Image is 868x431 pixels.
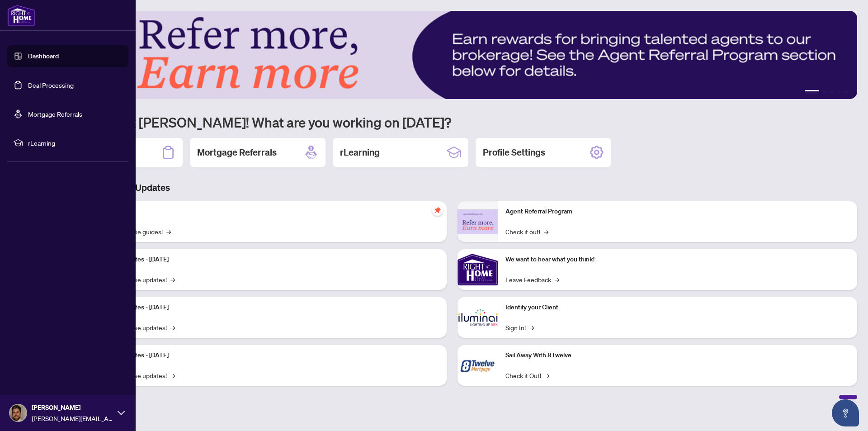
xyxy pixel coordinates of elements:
span: rLearning [28,138,122,148]
h1: Welcome back [PERSON_NAME]! What are you working on [DATE]? [47,114,857,131]
button: 3 [830,90,834,94]
h2: rLearning [340,146,380,159]
p: Sail Away With 8Twelve [505,350,850,360]
a: Deal Processing [28,81,74,89]
span: → [170,322,175,332]
span: → [170,370,175,380]
a: Sign In!→ [505,322,534,332]
h2: Profile Settings [483,146,545,159]
button: 4 [837,90,841,94]
button: 5 [844,90,848,94]
a: Check it out!→ [505,227,548,237]
h3: Brokerage & Industry Updates [47,181,857,194]
img: Profile Icon [9,404,27,422]
p: Identify your Client [505,303,850,313]
p: Platform Updates - [DATE] [95,350,439,360]
span: → [544,227,548,237]
span: → [170,275,175,284]
a: Check it Out!→ [505,370,549,380]
a: Mortgage Referrals [28,110,82,118]
p: Platform Updates - [DATE] [95,303,439,313]
span: pushpin [432,205,443,216]
button: 2 [823,90,826,94]
img: We want to hear what you think! [458,249,498,290]
p: Platform Updates - [DATE] [95,255,439,265]
span: → [166,227,171,237]
p: Agent Referral Program [505,207,850,217]
span: → [529,322,534,332]
img: Identify your Client [458,297,498,338]
img: logo [7,5,35,26]
button: Open asap [832,399,859,426]
img: Slide 0 [47,11,857,99]
p: Self-Help [95,207,439,217]
img: Sail Away With 8Twelve [458,345,498,386]
span: → [545,370,549,380]
h2: Mortgage Referrals [197,146,277,159]
span: [PERSON_NAME][EMAIL_ADDRESS][PERSON_NAME][DOMAIN_NAME] [32,413,113,423]
p: We want to hear what you think! [505,255,850,265]
a: Dashboard [28,52,59,60]
button: 1 [805,90,819,94]
span: [PERSON_NAME] [32,403,113,412]
a: Leave Feedback→ [505,275,559,284]
img: Agent Referral Program [458,209,498,234]
span: → [555,275,559,284]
